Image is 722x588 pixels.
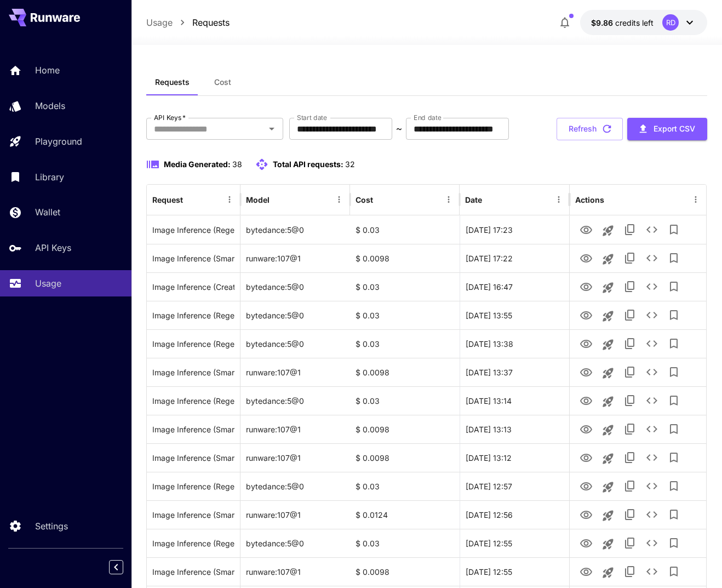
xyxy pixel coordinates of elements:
button: See details [641,532,663,554]
div: runware:107@1 [240,500,350,529]
button: View [575,304,597,326]
div: Date [465,195,482,204]
button: Add to library [663,561,685,583]
div: bytedance:5@0 [240,529,350,557]
div: 25 Sep, 2025 13:12 [460,443,569,472]
button: Menu [222,192,237,207]
button: See details [641,504,663,526]
div: $ 0.03 [350,529,460,557]
div: $ 0.0098 [350,557,460,586]
button: View [575,361,597,383]
div: bytedance:5@0 [240,329,350,358]
button: Sort [483,192,498,207]
button: Copy TaskUUID [619,390,641,412]
button: See details [641,333,663,355]
button: Launch in playground [597,305,619,327]
div: 25 Sep, 2025 16:47 [460,272,569,301]
button: Menu [441,192,456,207]
div: 25 Sep, 2025 12:55 [460,529,569,557]
p: Home [35,64,60,77]
button: View [575,418,597,440]
button: Add to library [663,276,685,298]
button: Launch in playground [597,334,619,356]
label: Start date [297,113,327,122]
button: Add to library [663,304,685,326]
div: Click to copy prompt [152,387,234,415]
div: Model [246,195,270,204]
button: Add to library [663,418,685,440]
button: Sort [374,192,389,207]
div: Click to copy prompt [152,529,234,557]
div: $ 0.0098 [350,415,460,443]
div: $ 0.03 [350,472,460,500]
button: View [575,332,597,355]
button: See details [641,447,663,469]
button: Launch in playground [597,362,619,384]
div: 25 Sep, 2025 12:55 [460,557,569,586]
div: Cost [356,195,373,204]
p: Library [35,170,64,184]
button: Add to library [663,219,685,241]
p: API Keys [35,241,71,254]
button: See details [641,361,663,383]
div: runware:107@1 [240,244,350,272]
span: 38 [232,159,242,169]
div: bytedance:5@0 [240,272,350,301]
p: Wallet [35,205,60,219]
button: Launch in playground [597,248,619,270]
label: API Keys [154,113,186,122]
span: $9.86 [591,18,615,27]
a: Requests [192,16,230,29]
button: View [575,475,597,497]
button: Menu [551,192,566,207]
button: View [575,275,597,298]
button: Copy TaskUUID [619,276,641,298]
a: Usage [146,16,173,29]
span: Media Generated: [164,159,231,169]
div: runware:107@1 [240,443,350,472]
span: Total API requests: [273,159,343,169]
button: View [575,503,597,526]
p: ~ [396,122,402,135]
button: See details [641,219,663,241]
p: Usage [35,277,61,290]
div: Click to copy prompt [152,301,234,329]
button: View [575,532,597,554]
nav: breadcrumb [146,16,230,29]
div: $ 0.03 [350,301,460,329]
button: See details [641,418,663,440]
div: Click to copy prompt [152,358,234,386]
button: View [575,247,597,269]
div: 25 Sep, 2025 12:56 [460,500,569,529]
span: Cost [214,77,231,87]
p: Playground [35,135,82,148]
div: 25 Sep, 2025 12:57 [460,472,569,500]
div: $ 0.0098 [350,443,460,472]
p: Models [35,99,65,112]
label: End date [414,113,441,122]
button: Export CSV [627,118,707,140]
button: See details [641,561,663,583]
div: Actions [575,195,604,204]
button: Add to library [663,532,685,554]
button: Add to library [663,475,685,497]
iframe: Chat Widget [667,535,722,588]
div: $ 0.0098 [350,244,460,272]
div: 25 Sep, 2025 13:38 [460,329,569,358]
button: Launch in playground [597,391,619,413]
button: Launch in playground [597,220,619,242]
div: Click to copy prompt [152,415,234,443]
div: 25 Sep, 2025 13:14 [460,386,569,415]
div: $ 0.0124 [350,500,460,529]
button: Copy TaskUUID [619,247,641,269]
div: $9.85869 [591,17,654,28]
button: Copy TaskUUID [619,361,641,383]
button: Copy TaskUUID [619,532,641,554]
button: Refresh [557,118,623,140]
button: See details [641,475,663,497]
button: Copy TaskUUID [619,219,641,241]
button: Add to library [663,247,685,269]
button: Launch in playground [597,277,619,299]
button: Copy TaskUUID [619,504,641,526]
